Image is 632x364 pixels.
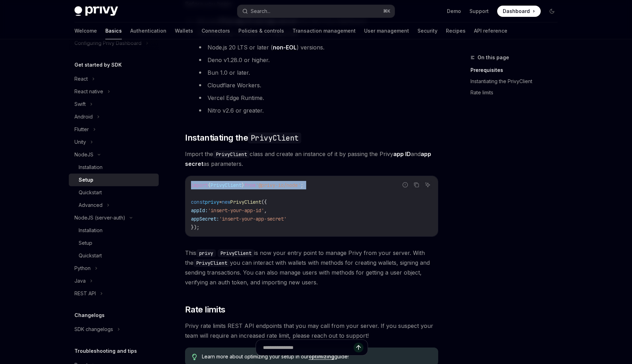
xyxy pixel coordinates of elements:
[446,22,466,39] a: Recipes
[412,180,421,189] button: Copy the contents from the code block
[74,100,86,108] div: Swift
[69,73,159,85] button: React
[470,76,563,87] a: Instantiating the PrivyClient
[213,150,250,158] code: PrivyClient
[211,182,242,188] span: PrivyClient
[222,199,230,205] span: new
[292,22,356,39] a: Transaction management
[242,182,244,188] span: }
[256,182,301,188] span: '@privy-io/node'
[219,216,287,222] span: 'insert-your-app-secret'
[417,22,437,39] a: Security
[273,44,297,51] a: non-EOL
[130,22,166,39] a: Authentication
[191,216,219,222] span: appSecret:
[237,5,395,18] button: Search...⌘K
[74,22,97,39] a: Welcome
[208,182,211,188] span: {
[175,22,193,39] a: Wallets
[191,199,205,205] span: const
[423,180,432,189] button: Ask AI
[69,262,159,275] button: Python
[470,65,563,76] a: Prerequisites
[401,180,410,189] button: Report incorrect code
[238,22,284,39] a: Policies & controls
[69,174,159,186] a: Setup
[79,188,102,197] div: Quickstart
[196,93,438,103] li: Vercel Edge Runtime.
[74,138,86,146] div: Unity
[244,182,256,188] span: from
[474,22,507,39] a: API reference
[79,163,103,171] div: Installation
[202,22,230,39] a: Connectors
[69,161,159,174] a: Installation
[185,132,301,143] span: Instantiating the
[478,53,509,62] span: On this page
[230,199,261,205] span: PrivyClient
[69,275,159,287] button: Java
[74,325,113,333] div: SDK changelogs
[69,323,159,336] button: SDK changelogs
[546,6,558,17] button: Toggle dark mode
[470,87,563,98] a: Rate limits
[196,55,438,65] li: Deno v1.28.0 or higher.
[393,150,411,157] strong: app ID
[196,68,438,77] li: Bun 1.0 or later.
[79,176,93,184] div: Setup
[191,224,199,230] span: });
[261,199,267,205] span: ({
[69,224,159,237] a: Installation
[503,8,530,15] span: Dashboard
[263,340,354,355] input: Ask a question...
[79,239,92,247] div: Setup
[185,28,438,115] li: The following runtimes are supported:
[196,106,438,115] li: Nitro v2.6 or greater.
[69,211,159,224] button: NodeJS (server-auth)
[218,249,254,257] code: PrivyClient
[69,186,159,199] a: Quickstart
[79,226,103,235] div: Installation
[191,182,208,188] span: import
[251,7,270,15] div: Search...
[447,8,461,15] a: Demo
[74,75,88,83] div: React
[196,249,216,257] code: privy
[69,249,159,262] a: Quickstart
[74,150,93,159] div: NodeJS
[69,85,159,98] button: React native
[69,98,159,110] button: Swift
[364,22,409,39] a: User management
[205,199,219,205] span: privy
[469,8,489,15] a: Support
[185,321,438,341] span: Privy rate limits REST API endpoints that you may call from your server. If you suspect your team...
[69,287,159,300] button: REST API
[185,248,438,287] span: This is now your entry point to manage Privy from your server. With the you can interact with wal...
[74,214,125,222] div: NodeJS (server-auth)
[69,136,159,148] button: Unity
[383,8,390,14] span: ⌘ K
[196,80,438,90] li: Cloudflare Workers.
[185,149,438,169] span: Import the class and create an instance of it by passing the Privy and as parameters.
[193,259,230,267] code: PrivyClient
[196,42,438,52] li: Node.js 20 LTS or later ( ) versions.
[69,123,159,136] button: Flutter
[74,6,118,16] img: dark logo
[74,277,86,285] div: Java
[354,343,363,352] button: Send message
[264,207,267,214] span: ,
[74,311,105,319] h5: Changelogs
[74,347,137,355] h5: Troubleshooting and tips
[69,237,159,249] a: Setup
[105,22,122,39] a: Basics
[74,113,93,121] div: Android
[248,133,301,143] code: PrivyClient
[79,251,102,260] div: Quickstart
[74,125,89,134] div: Flutter
[69,148,159,161] button: NodeJS
[74,87,103,96] div: React native
[74,61,122,69] h5: Get started by SDK
[185,304,225,315] span: Rate limits
[208,207,264,214] span: 'insert-your-app-id'
[74,289,96,298] div: REST API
